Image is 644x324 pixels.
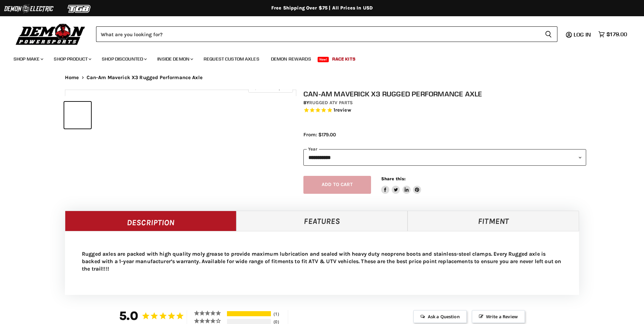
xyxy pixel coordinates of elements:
img: TGB Logo 2 [54,2,105,15]
div: 5-Star Ratings [227,311,271,316]
span: 1 reviews [333,107,351,113]
span: Log in [574,31,591,38]
img: Demon Powersports [14,22,88,46]
span: Share this: [381,176,406,181]
form: Product [96,26,557,42]
span: Rated 5.0 out of 5 stars 1 reviews [303,107,586,114]
a: Home [65,75,79,80]
span: Can-Am Maverick X3 Rugged Performance Axle [87,75,203,80]
aside: Share this: [381,176,421,194]
div: Free Shipping Over $75 | All Prices In USD [51,5,593,11]
strong: 5.0 [119,308,138,323]
div: 1 [272,311,286,317]
h1: Can-Am Maverick X3 Rugged Performance Axle [303,90,586,98]
a: Inside Demon [152,52,197,66]
span: Ask a Question [413,310,466,323]
img: Demon Electric Logo 2 [3,2,54,15]
select: year [303,149,586,166]
a: $179.00 [595,29,630,39]
div: 100% [227,311,271,316]
nav: Breadcrumbs [51,75,593,80]
span: review [335,107,351,113]
input: Search [96,26,539,42]
a: Shop Make [8,52,47,66]
span: New! [318,57,329,62]
span: $179.00 [606,31,627,38]
a: Rugged ATV Parts [309,100,353,106]
a: Log in [571,31,595,38]
ul: Main menu [8,49,625,66]
div: 5 ★ [194,310,226,316]
button: IMAGE thumbnail [64,102,91,129]
button: Search [539,26,557,42]
a: Shop Product [49,52,95,66]
a: Race Kits [327,52,361,66]
a: Fitment [408,211,579,231]
a: Features [236,211,408,231]
a: Shop Discounted [97,52,151,66]
a: Description [65,211,236,231]
div: by [303,99,586,107]
a: Request Custom Axles [199,52,264,66]
p: Rugged axles are packed with high quality moly grease to provide maximum lubrication and sealed w... [82,250,562,273]
a: Demon Rewards [266,52,316,66]
span: Write a Review [472,310,525,323]
span: Click to expand [252,85,289,90]
span: From: $179.00 [303,132,336,138]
